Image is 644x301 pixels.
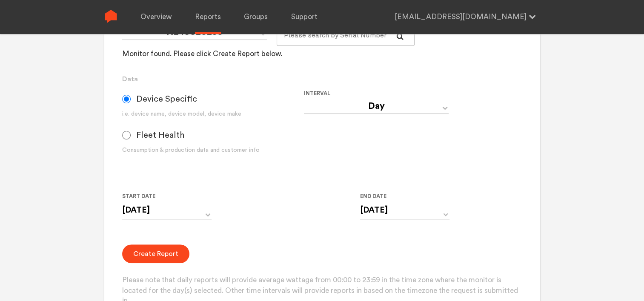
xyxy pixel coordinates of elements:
label: Interval [304,88,479,99]
label: End Date [360,191,443,202]
button: Create Report [122,244,189,263]
input: Please search by Serial Number [277,25,415,46]
span: Device Specific [136,94,197,104]
input: Fleet Health [122,131,131,139]
span: Fleet Health [136,130,184,140]
div: Monitor found. Please click Create Report below. [122,49,282,59]
div: i.e. device name, device model, device make [122,110,304,119]
input: Device Specific [122,95,131,103]
h3: Data [122,74,522,84]
img: Sense Logo [104,10,117,23]
div: Consumption & production data and customer info [122,146,304,155]
label: Start Date [122,191,205,202]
